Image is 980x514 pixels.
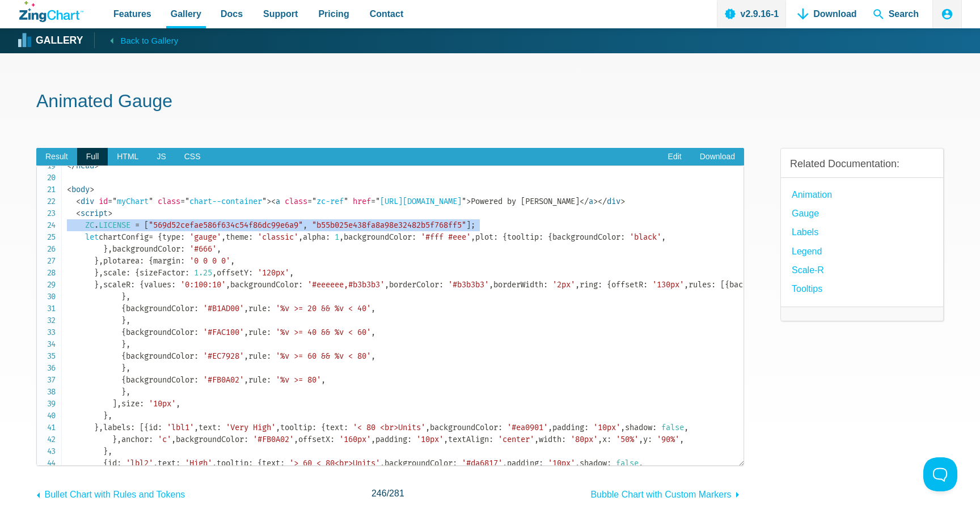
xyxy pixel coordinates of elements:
[121,363,126,373] span: }
[185,458,212,468] span: 'High'
[99,268,103,278] span: ,
[180,232,185,242] span: :
[194,304,198,313] span: :
[121,328,126,337] span: {
[453,458,457,468] span: :
[248,268,253,278] span: :
[276,328,371,337] span: '%v >= 40 && %v < 60'
[257,268,289,278] span: '120px'
[257,232,298,242] span: 'classic'
[792,281,822,296] a: Tooltips
[140,256,144,266] span: :
[176,458,180,468] span: :
[498,435,534,444] span: 'center'
[112,197,117,206] span: "
[548,458,575,468] span: '10px'
[90,185,94,194] span: >
[344,423,348,432] span: :
[684,423,688,432] span: ,
[67,161,94,171] span: head
[353,197,371,206] span: href
[19,32,83,49] a: Gallery
[471,220,475,230] span: ;
[158,197,180,206] span: class
[792,206,819,221] a: Gauge
[421,232,471,242] span: '#fff #eee'
[339,232,344,242] span: ,
[185,197,189,206] span: "
[149,256,153,266] span: {
[375,197,380,206] span: "
[244,351,248,361] span: ,
[189,256,230,266] span: '0 0 0 0'
[180,244,185,254] span: :
[217,244,221,254] span: ,
[76,197,94,206] span: div
[103,244,108,254] span: }
[203,328,244,337] span: '#FAC100'
[226,423,276,432] span: 'Very High'
[630,232,661,242] span: 'black'
[639,458,643,468] span: ,
[140,423,144,432] span: [
[130,280,135,290] span: :
[244,375,248,385] span: ,
[318,6,349,22] span: Pricing
[371,486,404,501] span: /
[598,280,602,290] span: :
[194,351,198,361] span: :
[99,220,130,230] span: LICENSE
[158,232,162,242] span: {
[175,148,210,166] span: CSS
[121,304,126,313] span: {
[679,435,684,444] span: ,
[149,197,153,206] span: "
[67,185,71,194] span: <
[149,232,153,242] span: =
[244,435,248,444] span: :
[380,458,385,468] span: ,
[575,280,580,290] span: ,
[108,244,112,254] span: ,
[99,256,103,266] span: ,
[312,423,316,432] span: :
[248,458,253,468] span: :
[180,256,185,266] span: :
[135,268,140,278] span: {
[548,423,552,432] span: ,
[507,423,548,432] span: '#ea0901'
[657,435,679,444] span: '90%'
[725,280,729,290] span: {
[298,232,303,242] span: ,
[113,6,151,22] span: Features
[462,458,502,468] span: '#da6817'
[792,187,832,202] a: Animation
[108,148,147,166] span: HTML
[167,423,194,432] span: 'lbl1'
[77,148,108,166] span: Full
[652,423,657,432] span: :
[121,351,126,361] span: {
[684,280,688,290] span: ,
[539,232,543,242] span: :
[561,435,566,444] span: :
[271,197,276,206] span: <
[126,458,153,468] span: 'lbl2'
[720,280,725,290] span: [
[276,423,280,432] span: ,
[44,490,185,499] span: Bullet Chart with Rules and Tokens
[471,232,475,242] span: ,
[534,435,539,444] span: ,
[126,268,130,278] span: :
[121,316,126,325] span: }
[620,423,625,432] span: ,
[85,220,94,230] span: ZC
[659,148,691,166] a: Edit
[130,423,135,432] span: :
[121,375,126,385] span: {
[344,197,348,206] span: "
[539,458,543,468] span: :
[548,232,552,242] span: {
[117,399,121,409] span: ,
[923,457,957,491] iframe: Toggle Customer Support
